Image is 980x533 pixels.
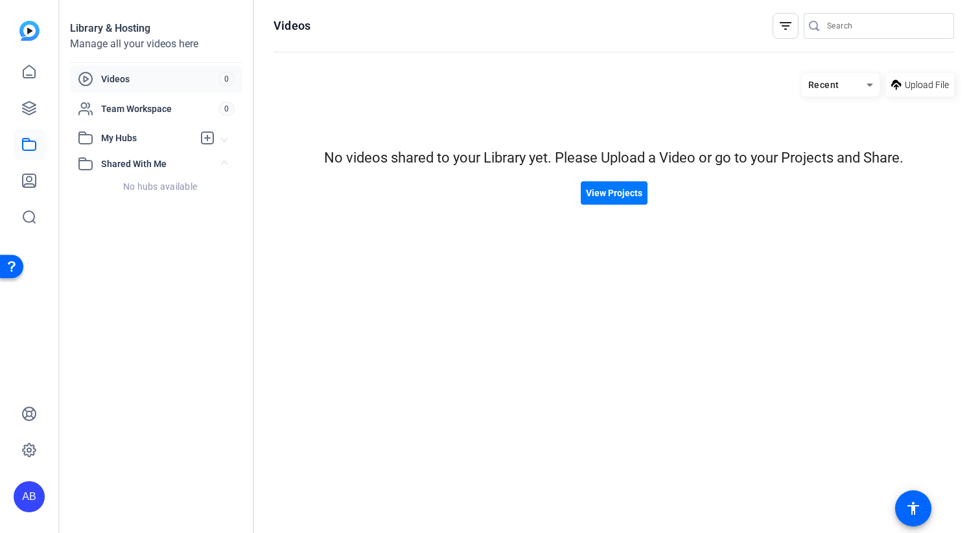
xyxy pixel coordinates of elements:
[14,481,45,512] div: AB
[778,18,793,34] mat-icon: filter_list
[101,131,193,145] span: My Hubs
[218,102,235,116] span: 0
[101,157,222,171] span: Shared With Me
[218,72,235,86] span: 0
[70,151,242,177] mat-expansion-panel-header: Shared With Me
[274,147,954,168] div: No videos shared to your Library yet. Please Upload a Video or go to your Projects and Share.
[101,73,218,85] span: Videos
[70,125,242,151] mat-expansion-panel-header: My Hubs
[905,501,921,516] mat-icon: accessibility
[581,181,647,205] button: View Projects
[905,78,949,92] span: Upload File
[70,36,242,52] div: Manage all your videos here
[808,80,839,90] span: Recent
[70,21,242,36] div: Library & Hosting
[70,177,242,205] div: Shared With Me
[827,18,944,34] input: Search
[886,73,954,96] button: Upload File
[101,102,218,115] span: Team Workspace
[274,18,310,34] h1: Videos
[586,187,642,200] span: View Projects
[19,21,40,41] img: blue-gradient.svg
[78,180,242,193] div: No hubs available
